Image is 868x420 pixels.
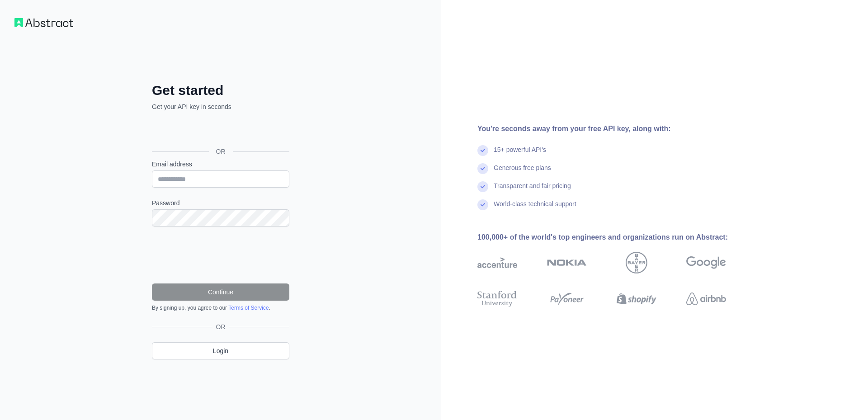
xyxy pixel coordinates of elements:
img: payoneer [547,289,587,309]
img: google [686,252,726,274]
div: You're seconds away from your free API key, along with: [477,123,755,134]
img: shopify [617,289,656,309]
img: stanford university [477,289,517,309]
p: Get your API key in seconds [152,102,289,111]
img: accenture [477,252,517,274]
img: bayer [626,252,647,274]
img: check mark [477,145,488,156]
div: Transparent and fair pricing [494,181,571,199]
label: Password [152,198,289,208]
span: OR [209,147,233,156]
h2: Get started [152,82,289,99]
label: Email address [152,160,289,169]
img: check mark [477,199,488,210]
div: World-class technical support [494,199,576,217]
iframe: To enrich screen reader interactions, please activate Accessibility in Grammarly extension settings [147,121,292,141]
span: OR [212,322,229,331]
iframe: reCAPTCHA [152,237,289,273]
img: check mark [477,181,488,192]
img: Workflow [14,18,73,27]
img: check mark [477,163,488,174]
div: 100,000+ of the world's top engineers and organizations run on Abstract: [477,232,755,243]
div: Generous free plans [494,163,551,181]
img: nokia [547,252,587,274]
a: Terms of Service [228,305,269,311]
a: Login [152,342,289,359]
img: airbnb [686,289,726,309]
div: 15+ powerful API's [494,145,546,163]
button: Continue [152,283,289,301]
div: By signing up, you agree to our . [152,304,289,311]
